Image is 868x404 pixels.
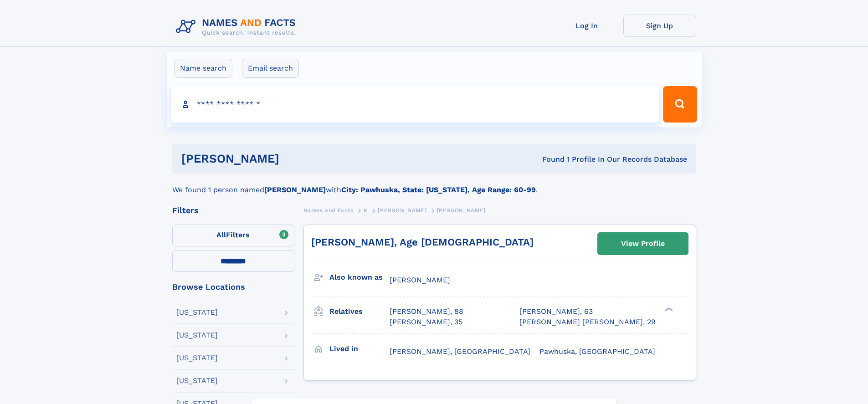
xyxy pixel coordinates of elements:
[663,307,673,312] div: ❯
[181,153,411,164] h1: [PERSON_NAME]
[378,205,426,216] a: [PERSON_NAME]
[390,276,450,284] span: [PERSON_NAME]
[264,185,326,194] b: [PERSON_NAME]
[364,205,368,216] a: K
[176,354,218,362] div: [US_STATE]
[390,317,462,327] a: [PERSON_NAME], 35
[390,347,530,356] span: [PERSON_NAME], [GEOGRAPHIC_DATA]
[329,270,390,285] h3: Also known as
[311,236,534,248] a: [PERSON_NAME], Age [DEMOGRAPHIC_DATA]
[378,207,426,214] span: [PERSON_NAME]
[171,86,659,123] input: search input
[172,283,294,291] div: Browse Locations
[172,206,294,215] div: Filters
[174,59,232,78] label: Name search
[172,225,294,246] label: Filters
[176,377,218,384] div: [US_STATE]
[390,307,463,317] a: [PERSON_NAME], 88
[303,205,354,216] a: Names and Facts
[621,233,665,254] div: View Profile
[598,233,688,255] a: View Profile
[216,230,226,239] span: All
[519,307,593,317] a: [PERSON_NAME], 63
[364,207,368,214] span: K
[329,341,390,357] h3: Lived in
[242,59,299,78] label: Email search
[172,15,303,39] img: Logo Names and Facts
[519,317,656,327] a: [PERSON_NAME] [PERSON_NAME], 29
[176,309,218,316] div: [US_STATE]
[341,185,536,194] b: City: Pawhuska, State: [US_STATE], Age Range: 60-99
[411,154,687,164] div: Found 1 Profile In Our Records Database
[663,86,697,123] button: Search Button
[172,174,696,195] div: We found 1 person named with .
[539,347,655,356] span: Pawhuska, [GEOGRAPHIC_DATA]
[550,15,623,37] a: Log In
[437,207,486,214] span: [PERSON_NAME]
[623,15,696,37] a: Sign Up
[329,304,390,319] h3: Relatives
[176,332,218,339] div: [US_STATE]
